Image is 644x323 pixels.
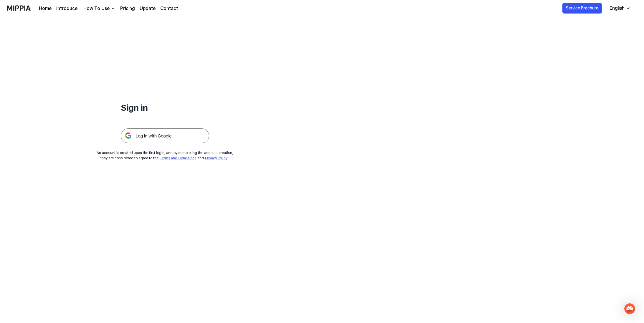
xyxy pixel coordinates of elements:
[140,5,156,12] a: Update
[562,3,602,14] button: Service Brochure
[605,2,634,14] button: English
[160,5,178,12] a: Contact
[39,5,52,12] a: Home
[205,156,227,160] a: Privacy Policy
[82,5,115,12] button: How To Use
[120,5,135,12] a: Pricing
[82,5,111,12] div: How To Use
[121,128,209,143] img: 구글 로그인 버튼
[160,156,196,160] a: Terms and Conditions
[121,101,209,114] h1: Sign in
[97,150,233,161] div: An account is created upon the first login, and by completing the account creation, they are cons...
[111,6,115,11] img: down
[608,5,626,12] div: English
[56,5,77,12] a: Introduce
